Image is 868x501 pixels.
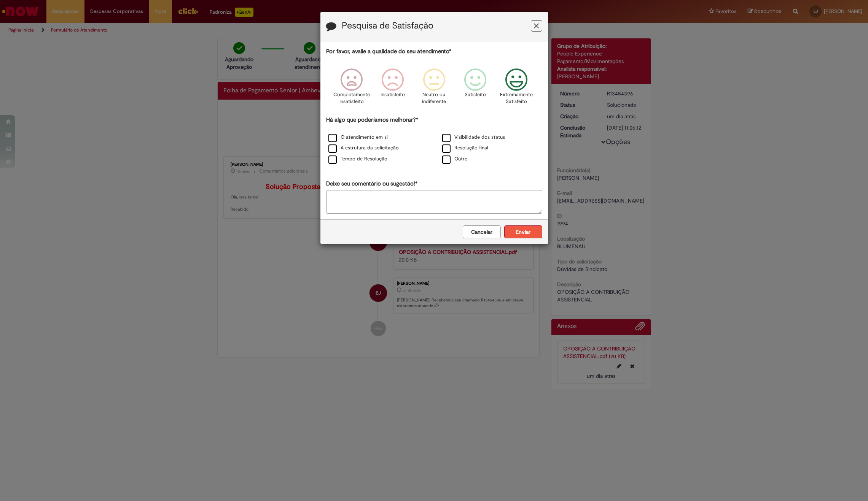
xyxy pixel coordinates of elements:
label: A estrutura da solicitação [328,144,399,152]
label: Por favor, avalie a qualidade do seu atendimento* [326,48,451,55]
p: Satisfeito [465,91,486,98]
div: Completamente Insatisfeito [332,63,371,115]
p: Completamente Insatisfeito [333,91,370,105]
button: Cancelar [463,225,501,238]
p: Neutro ou indiferente [420,91,448,105]
div: Há algo que poderíamos melhorar?* [326,116,542,165]
label: O atendimento em si [328,134,388,141]
p: Extremamente Satisfeito [500,91,533,105]
div: Satisfeito [456,63,495,115]
label: Outro [442,155,468,163]
p: Insatisfeito [381,91,405,98]
button: Enviar [504,225,542,238]
label: Visibilidade dos status [442,134,505,141]
label: Pesquisa de Satisfação [342,21,433,31]
label: Deixe seu comentário ou sugestão!* [326,180,417,188]
div: Insatisfeito [373,63,412,115]
div: Extremamente Satisfeito [497,63,536,115]
label: Tempo de Resolução [328,155,387,163]
label: Resolução final [442,144,488,152]
div: Neutro ou indiferente [414,63,453,115]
